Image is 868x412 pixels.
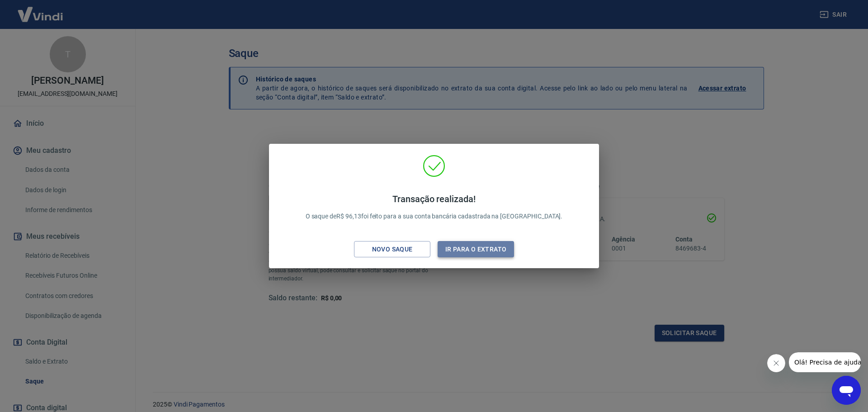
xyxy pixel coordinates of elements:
span: Olá! Precisa de ajuda? [5,6,76,14]
p: O saque de R$ 96,13 foi feito para a sua conta bancária cadastrada na [GEOGRAPHIC_DATA]. [306,194,563,221]
iframe: Mensagem da empresa [789,352,861,372]
button: Ir para o extrato [438,241,514,258]
iframe: Fechar mensagem [767,354,785,372]
div: Novo saque [361,244,424,255]
button: Novo saque [354,241,430,258]
h4: Transação realizada! [306,194,563,204]
iframe: Botão para abrir a janela de mensagens [832,376,861,405]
